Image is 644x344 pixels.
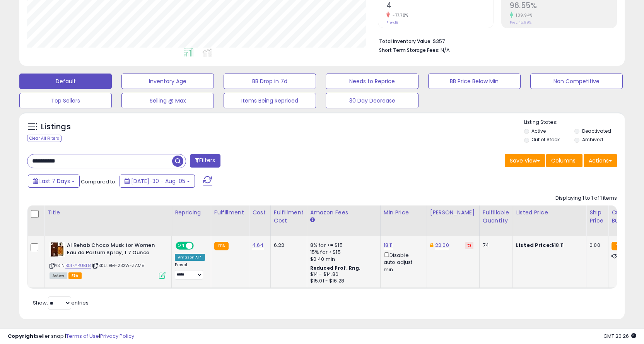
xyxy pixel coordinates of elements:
div: Clear All Filters [27,135,61,142]
div: $15.01 - $16.28 [310,278,374,284]
span: N/A [441,46,450,54]
button: Inventory Age [121,74,214,89]
button: BB Price Below Min [428,74,521,89]
button: Default [19,74,112,89]
b: Total Inventory Value: [379,38,432,44]
small: 109.94% [513,12,533,18]
img: 41BYbHm20iL._SL40_.jpg [50,242,65,257]
label: Archived [582,136,603,143]
h2: 4 [386,1,493,12]
button: Items Being Repriced [224,93,316,108]
label: Out of Stock [531,136,560,143]
small: -77.78% [390,12,408,18]
div: $0.40 min [310,256,374,263]
div: Disable auto adjust min [384,251,421,273]
div: Cost [252,209,267,217]
a: Terms of Use [66,332,99,340]
a: 18.11 [384,241,393,249]
a: 4.64 [252,241,264,249]
div: Min Price [384,209,424,217]
button: Last 7 Days [28,175,80,188]
span: | SKU: BM-23XW-ZAM8 [92,262,145,269]
div: ASIN: [50,242,166,278]
span: ON [176,243,186,249]
label: Active [531,128,546,134]
div: Amazon Fees [310,209,377,217]
button: [DATE]-30 - Aug-05 [120,175,195,188]
button: Top Sellers [19,93,112,108]
div: Displaying 1 to 1 of 1 items [555,195,617,202]
button: Columns [546,154,583,167]
button: Non Competitive [530,74,623,89]
label: Deactivated [582,128,611,134]
span: All listings currently available for purchase on Amazon [50,272,67,279]
div: 15% for > $15 [310,249,374,256]
b: Short Term Storage Fees: [379,47,439,53]
small: FBA [214,242,229,250]
span: [DATE]-30 - Aug-05 [131,177,185,185]
small: Prev: 45.99% [510,20,531,25]
span: Columns [551,157,576,164]
p: Listing States: [524,119,625,126]
span: Compared to: [81,178,116,185]
div: Listed Price [516,209,583,217]
button: Needs to Reprice [326,74,418,89]
small: FBA [612,242,626,250]
div: Preset: [175,262,205,280]
a: B01KYRUBT8 [65,262,91,269]
a: 22.00 [435,241,449,249]
div: seller snap | | [8,333,134,340]
button: BB Drop in 7d [224,74,316,89]
div: $18.11 [516,242,580,249]
div: $14 - $14.86 [310,271,374,278]
strong: Copyright [8,332,36,340]
div: Title [48,209,168,217]
span: Last 7 Days [39,177,70,185]
div: Amazon AI * [175,254,205,261]
span: FBA [68,272,82,279]
button: Actions [584,154,617,167]
a: Privacy Policy [100,332,134,340]
div: [PERSON_NAME] [430,209,476,217]
div: Repricing [175,209,208,217]
div: 74 [483,242,507,249]
span: 2025-08-13 20:26 GMT [603,332,636,340]
div: 8% for <= $15 [310,242,374,249]
li: $357 [379,36,611,45]
b: Reduced Prof. Rng. [310,265,361,271]
div: Fulfillment [214,209,246,217]
button: 30 Day Decrease [326,93,418,108]
div: 6.22 [274,242,301,249]
div: Ship Price [589,209,605,225]
small: Amazon Fees. [310,217,315,224]
button: Filters [190,154,220,168]
small: Prev: 18 [386,20,398,25]
div: Fulfillable Quantity [483,209,509,225]
b: Listed Price: [516,241,551,249]
button: Save View [505,154,545,167]
div: Fulfillment Cost [274,209,304,225]
h5: Listings [41,122,71,132]
span: Show: entries [33,299,89,306]
div: 0.00 [589,242,602,249]
h2: 96.55% [510,1,617,12]
button: Selling @ Max [121,93,214,108]
b: Al Rehab Choco Musk for Women Eau de Parfum Spray, 1.7 Ounce [67,242,161,258]
span: OFF [193,243,205,249]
